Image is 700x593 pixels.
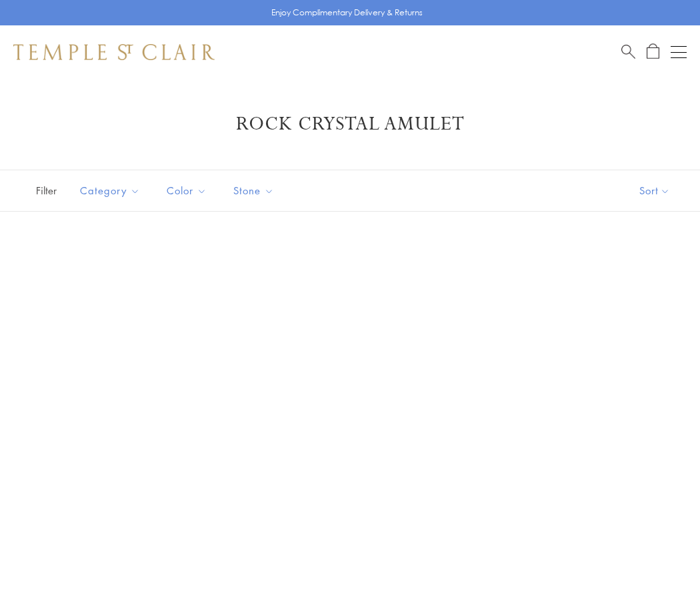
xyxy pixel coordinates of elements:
[223,176,284,206] button: Stone
[70,176,150,206] button: Category
[160,182,217,199] span: Color
[271,6,423,19] p: Enjoy Complimentary Delivery & Returns
[671,44,687,60] button: Open navigation
[621,43,635,60] a: Search
[73,182,150,199] span: Category
[647,43,659,60] a: Open Shopping Bag
[609,170,700,211] button: Show sort by
[13,44,215,60] img: Temple St. Clair
[227,182,284,199] span: Stone
[157,176,217,206] button: Color
[33,112,667,136] h1: Rock Crystal Amulet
